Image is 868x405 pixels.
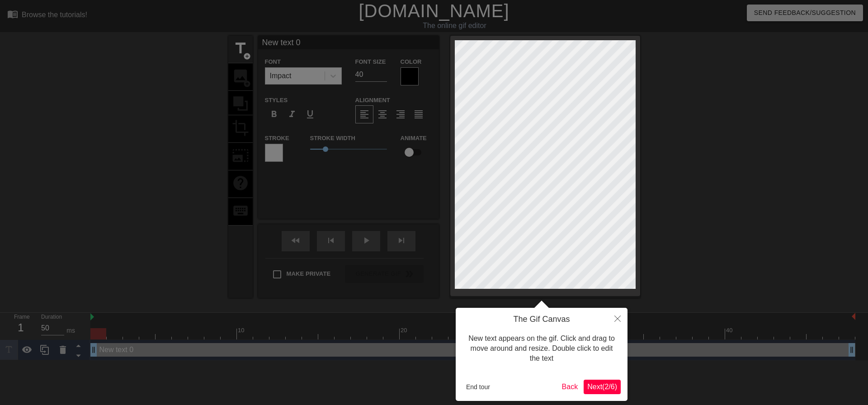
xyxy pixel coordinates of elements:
button: End tour [462,380,494,394]
button: Next [584,380,621,394]
h4: The Gif Canvas [462,315,621,325]
button: Back [558,380,582,394]
div: New text appears on the gif. Click and drag to move around and resize. Double click to edit the text [462,325,621,373]
span: Next ( 2 / 6 ) [587,383,617,391]
button: Close [608,308,627,329]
